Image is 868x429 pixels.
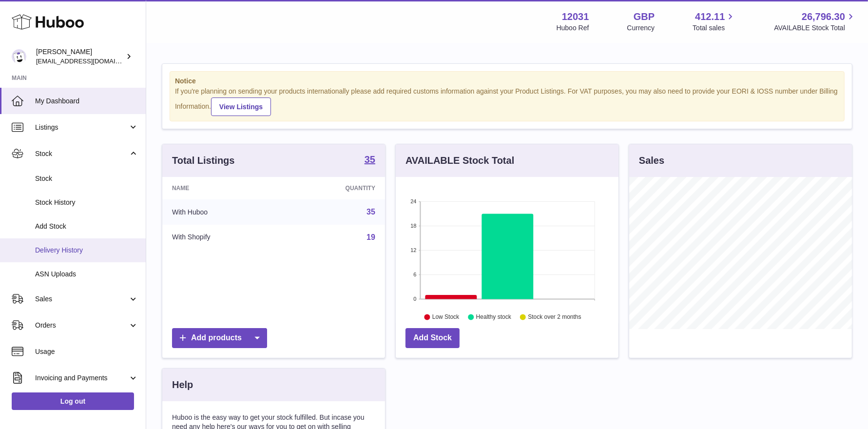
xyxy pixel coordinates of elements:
[366,208,375,216] a: 35
[35,198,138,207] span: Stock History
[405,328,460,348] a: Add Stock
[627,23,655,33] div: Currency
[211,97,271,116] a: View Listings
[36,47,124,66] div: [PERSON_NAME]
[528,313,581,320] text: Stock over 2 months
[634,10,655,23] strong: GBP
[774,23,856,33] span: AVAILABLE Stock Total
[366,233,375,241] a: 19
[476,313,512,320] text: Healthy stock
[35,294,128,304] span: Sales
[802,10,845,23] span: 26,796.30
[35,174,138,183] span: Stock
[172,328,267,348] a: Add products
[365,155,375,164] strong: 35
[172,154,235,167] h3: Total Listings
[35,373,128,383] span: Invoicing and Payments
[175,77,839,86] strong: Notice
[35,123,128,132] span: Listings
[562,10,589,23] strong: 12031
[695,10,725,23] span: 412.11
[162,177,282,199] th: Name
[405,154,514,167] h3: AVAILABLE Stock Total
[410,247,416,253] text: 12
[282,177,385,199] th: Quantity
[432,313,460,320] text: Low Stock
[410,223,416,229] text: 18
[35,97,138,106] span: My Dashboard
[35,149,128,158] span: Stock
[413,296,416,302] text: 0
[774,10,856,33] a: 26,796.30 AVAILABLE Stock Total
[36,57,143,65] span: [EMAIL_ADDRESS][DOMAIN_NAME]
[35,246,138,255] span: Delivery History
[162,225,282,250] td: With Shopify
[413,272,416,277] text: 6
[35,270,138,279] span: ASN Uploads
[35,321,128,330] span: Orders
[12,49,26,64] img: admin@makewellforyou.com
[410,198,416,204] text: 24
[365,155,375,166] a: 35
[172,378,193,391] h3: Help
[557,23,589,33] div: Huboo Ref
[35,347,138,356] span: Usage
[639,154,664,167] h3: Sales
[162,199,282,225] td: With Huboo
[175,87,839,116] div: If you're planning on sending your products internationally please add required customs informati...
[35,222,138,231] span: Add Stock
[693,10,736,33] a: 412.11 Total sales
[12,392,134,410] a: Log out
[693,23,736,33] span: Total sales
